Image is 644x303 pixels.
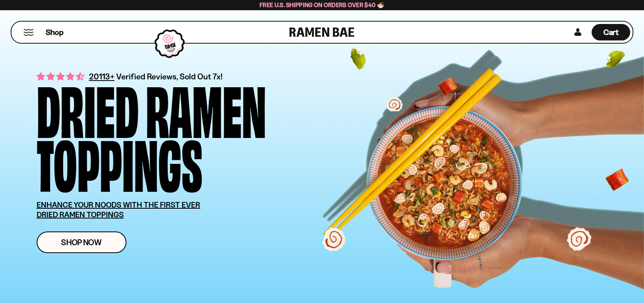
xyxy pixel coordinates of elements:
[61,238,102,246] span: Shop Now
[146,81,266,134] div: Ramen
[23,29,34,36] button: Mobile Menu Trigger
[592,22,630,43] div: Cart
[46,27,63,38] span: Shop
[37,134,202,188] div: Toppings
[46,24,63,40] a: Shop
[37,231,126,253] a: Shop Now
[37,81,139,134] div: Dried
[260,1,384,9] span: Free U.S. Shipping on Orders over $40 🍜
[603,28,619,37] span: Cart
[37,200,200,219] u: ENHANCE YOUR NOODS WITH THE FIRST EVER DRIED RAMEN TOPPINGS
